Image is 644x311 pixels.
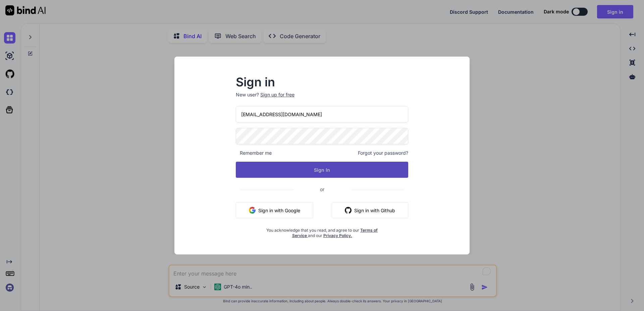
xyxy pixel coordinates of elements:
[292,228,378,238] a: Terms of Service
[265,224,380,238] div: You acknowledge that you read, and agree to our and our
[345,207,352,214] img: github
[249,207,256,214] img: google
[236,77,408,87] h2: Sign in
[236,150,272,156] span: Remember me
[260,91,294,98] div: Sign up for free
[236,106,408,123] input: Login or Email
[323,233,352,238] a: Privacy Policy.
[236,162,408,178] button: Sign In
[358,150,408,156] span: Forgot your password?
[236,202,313,218] button: Sign in with Google
[332,202,408,218] button: Sign in with Github
[236,91,408,106] p: New user?
[293,181,351,198] span: or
